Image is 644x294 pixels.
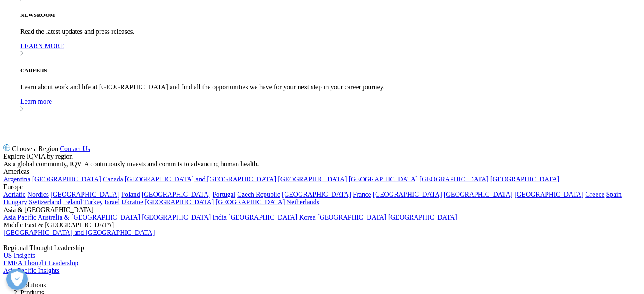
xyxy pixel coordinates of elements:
[3,267,59,274] a: Asia Pacific Insights
[38,214,140,221] a: Australia & [GEOGRAPHIC_DATA]
[444,191,513,198] a: [GEOGRAPHIC_DATA]
[20,98,641,113] a: Learn more
[50,191,119,198] a: [GEOGRAPHIC_DATA]
[20,12,641,19] h5: NEWSROOM
[213,191,235,198] a: Portugal
[3,206,641,214] div: Asia & [GEOGRAPHIC_DATA]
[3,153,641,160] div: Explore IQVIA by region
[20,28,641,36] p: Read the latest updates and press releases.
[29,198,61,206] a: Switzerland
[32,176,101,183] a: [GEOGRAPHIC_DATA]
[105,198,120,206] a: Israel
[299,214,315,221] a: Korea
[585,191,604,198] a: Greece
[3,259,78,267] a: EMEA Thought Leadership
[282,191,351,198] a: [GEOGRAPHIC_DATA]
[12,145,58,152] span: Choose a Region
[373,191,442,198] a: [GEOGRAPHIC_DATA]
[6,269,28,290] button: Open Preferences
[103,176,123,183] a: Canada
[420,176,489,183] a: [GEOGRAPHIC_DATA]
[20,281,46,289] a: Solutions
[27,191,49,198] a: Nordics
[3,198,27,206] a: Hungary
[3,244,641,252] div: Regional Thought Leadership
[3,160,641,168] div: As a global community, IQVIA continuously invests and commits to advancing human health.
[63,198,82,206] a: Ireland
[317,214,386,221] a: [GEOGRAPHIC_DATA]
[3,229,155,236] a: [GEOGRAPHIC_DATA] and [GEOGRAPHIC_DATA]
[3,183,641,191] div: Europe
[122,198,144,206] a: Ukraine
[228,214,297,221] a: [GEOGRAPHIC_DATA]
[142,214,211,221] a: [GEOGRAPHIC_DATA]
[353,191,371,198] a: France
[20,83,641,91] p: Learn about work and life at [GEOGRAPHIC_DATA] and find all the opportunities we have for your ne...
[83,198,103,206] a: Turkey
[278,176,347,183] a: [GEOGRAPHIC_DATA]
[213,214,227,221] a: India
[514,191,583,198] a: [GEOGRAPHIC_DATA]
[348,176,417,183] a: [GEOGRAPHIC_DATA]
[60,145,90,152] a: Contact Us
[3,252,35,259] a: US Insights
[216,198,285,206] a: [GEOGRAPHIC_DATA]
[3,176,30,183] a: Argentina
[3,214,36,221] a: Asia Pacific
[142,191,211,198] a: [GEOGRAPHIC_DATA]
[490,176,559,183] a: [GEOGRAPHIC_DATA]
[125,176,276,183] a: [GEOGRAPHIC_DATA] and [GEOGRAPHIC_DATA]
[145,198,214,206] a: [GEOGRAPHIC_DATA]
[606,191,621,198] a: Spain
[20,42,641,58] a: LEARN MORE
[388,214,457,221] a: [GEOGRAPHIC_DATA]
[237,191,280,198] a: Czech Republic
[121,191,140,198] a: Poland
[3,221,641,229] div: Middle East & [GEOGRAPHIC_DATA]
[286,198,319,206] a: Netherlands
[20,67,641,74] h5: CAREERS
[3,191,25,198] a: Adriatic
[3,168,641,176] div: Americas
